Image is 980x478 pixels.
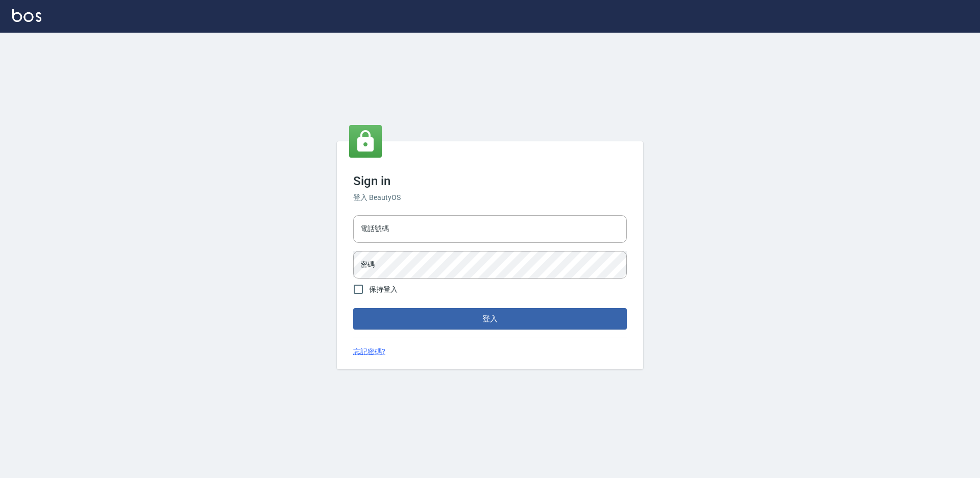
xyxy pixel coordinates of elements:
button: 登入 [353,308,627,330]
img: Logo [12,9,41,22]
span: 保持登入 [369,284,398,295]
h3: Sign in [353,174,627,188]
h6: 登入 BeautyOS [353,192,627,203]
a: 忘記密碼? [353,346,385,357]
